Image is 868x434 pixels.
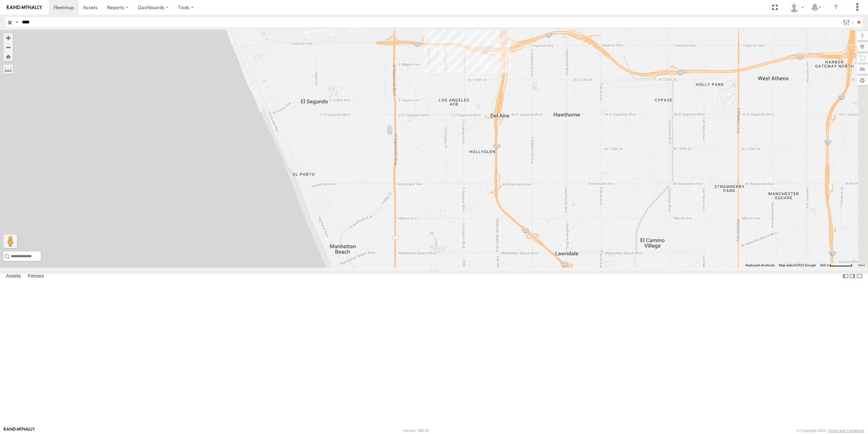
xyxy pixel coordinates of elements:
a: Terms [858,264,865,267]
label: Assets [3,271,24,281]
a: Terms and Conditions [828,429,864,433]
label: Search Filter Options [840,17,855,27]
label: Map Settings [856,76,868,85]
span: Map data ©2025 Google [779,263,816,267]
div: © Copyright 2025 - [797,429,864,433]
label: Fences [25,271,47,281]
label: Hide Summary Table [856,271,863,281]
a: Visit our Website [4,427,35,434]
img: rand-logo.svg [7,5,42,10]
div: Version: 305.03 [403,429,429,433]
i: ? [830,2,841,13]
span: 500 m [820,263,830,267]
label: Measure [3,64,13,74]
div: Dispatch [787,2,806,13]
label: Dock Summary Table to the Right [849,271,856,281]
button: Keyboard shortcuts [746,263,775,268]
button: Map Scale: 500 m per 63 pixels [818,263,854,268]
button: Zoom Home [3,52,13,61]
button: Zoom in [3,33,13,42]
label: Dock Summary Table to the Left [842,271,849,281]
button: Drag Pegman onto the map to open Street View [3,234,17,248]
label: Search Query [14,17,20,27]
button: Zoom out [3,42,13,52]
